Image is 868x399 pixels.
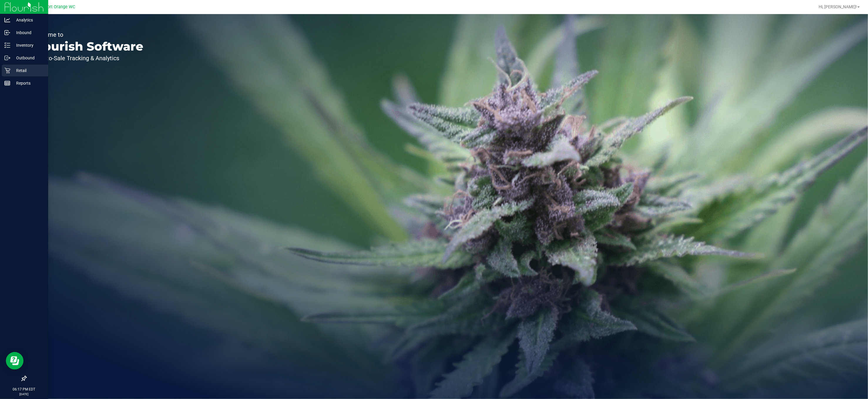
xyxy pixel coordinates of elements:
inline-svg: Outbound [4,55,10,61]
span: Port Orange WC [45,4,75,9]
inline-svg: Retail [4,68,10,73]
p: Retail [10,67,46,74]
span: Hi, [PERSON_NAME]! [819,4,857,9]
p: Flourish Software [32,41,143,52]
inline-svg: Inbound [4,30,10,36]
p: Seed-to-Sale Tracking & Analytics [32,55,143,61]
inline-svg: Inventory [4,42,10,48]
p: 06:17 PM EDT [3,387,46,392]
p: Inbound [10,29,46,36]
inline-svg: Analytics [4,17,10,23]
p: Welcome to [32,32,143,38]
p: Analytics [10,16,46,24]
iframe: Resource center [6,352,23,370]
p: Outbound [10,54,46,61]
p: Reports [10,80,46,87]
p: Inventory [10,42,46,49]
p: [DATE] [3,392,46,396]
inline-svg: Reports [4,80,10,86]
